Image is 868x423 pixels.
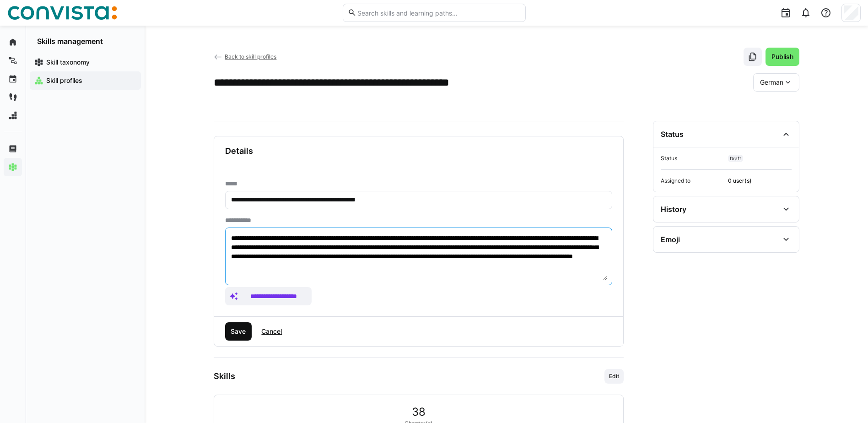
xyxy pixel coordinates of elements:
[356,9,520,17] input: Search skills and learning paths…
[225,322,252,341] button: Save
[225,53,276,60] span: Back to skill profiles
[728,177,792,184] span: 0 user(s)
[730,156,741,161] span: Draft
[661,177,724,184] span: Assigned to
[661,205,686,214] div: History
[661,235,680,244] div: Emoji
[766,48,799,66] button: Publish
[214,371,235,381] h3: Skills
[255,322,288,341] button: Cancel
[214,53,277,60] a: Back to skill profiles
[661,130,684,139] div: Status
[770,52,795,61] span: Publish
[225,146,253,156] h3: Details
[661,155,724,162] span: Status
[604,369,624,384] button: Edit
[608,373,620,380] span: Edit
[260,327,283,336] span: Cancel
[229,327,247,336] span: Save
[412,406,426,418] span: 38
[760,78,783,87] span: German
